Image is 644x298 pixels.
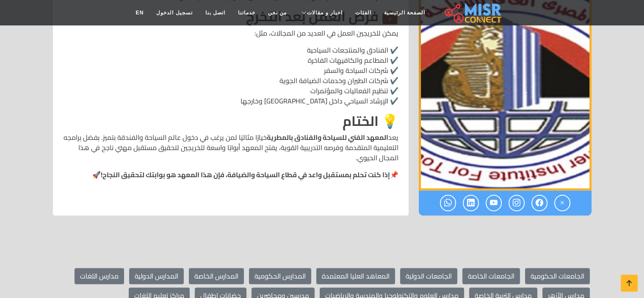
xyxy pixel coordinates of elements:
strong: المعهد الفني للسياحة والفنادق بالمطرية [267,131,388,144]
p: يمكن للخريجين العمل في العديد من المجالات، مثل: [63,28,398,38]
a: المدارس الدولية [129,268,184,284]
a: EN [130,5,150,21]
a: اتصل بنا [199,5,232,21]
a: المدارس الحكومية [249,268,311,284]
p: يعد خيارًا مثاليًا لمن يرغب في دخول عالم السياحة والفندقة بتميز. بفضل برامجه التعليمية المتقدمة و... [63,132,398,163]
a: المدارس الخاصة [189,268,244,284]
a: من نحن [262,5,293,21]
a: خدماتنا [232,5,262,21]
strong: 💡 الختام [343,108,398,134]
a: الجامعات الحكومية [525,268,590,284]
a: اخبار و مقالات [293,5,349,21]
a: المعاهد العليا المعتمدة [316,268,395,284]
strong: إذا كنت تحلم بمستقبل واعد في قطاع السياحة والضيافة، فإن هذا المعهد هو بوابتك لتحقيق النجاح! [101,168,390,181]
a: الجامعات الخاصة [462,268,520,284]
a: الصفحة الرئيسية [378,5,431,21]
a: الفئات [349,5,378,21]
a: الجامعات الدولية [400,268,457,284]
span: اخبار و مقالات [307,9,343,17]
p: ✔️ الفنادق والمنتجعات السياحية ✔️ المطاعم والكافيهات الفاخرة ✔️ شركات السياحة والسفر ✔️ شركات الط... [63,45,398,106]
a: مدارس اللغات [75,268,124,284]
p: 📌 🚀 [63,170,398,180]
img: main.misr_connect [445,2,501,23]
a: تسجيل الدخول [150,5,199,21]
